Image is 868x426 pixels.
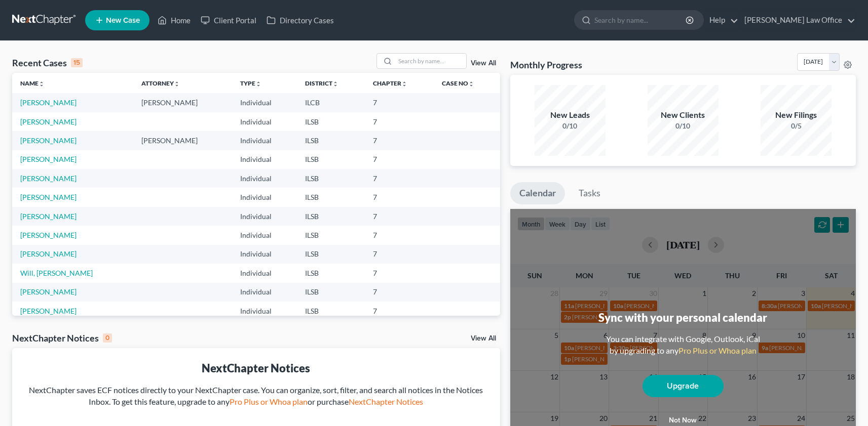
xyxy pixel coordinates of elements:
a: [PERSON_NAME] [20,249,77,258]
div: Recent Cases [12,57,83,69]
i: unfold_more [255,81,261,87]
a: NextChapter Notices [349,397,423,406]
td: 7 [365,169,434,188]
h3: Monthly Progress [510,59,582,71]
a: [PERSON_NAME] [20,231,77,239]
a: [PERSON_NAME] Law Office [739,11,855,29]
div: NextChapter Notices [12,332,112,344]
a: [PERSON_NAME] [20,307,77,315]
div: Sync with your personal calendar [598,310,767,325]
i: unfold_more [39,81,45,87]
td: Individual [232,188,297,206]
a: [PERSON_NAME] [20,136,77,145]
td: ILSB [297,245,365,264]
a: Home [153,11,196,29]
a: Typeunfold_more [240,79,261,87]
a: Districtunfold_more [305,79,338,87]
a: Pro Plus or Whoa plan [230,397,308,406]
a: Upgrade [643,375,724,397]
a: [PERSON_NAME] [20,193,77,201]
td: ILSB [297,150,365,169]
td: ILSB [297,131,365,150]
a: [PERSON_NAME] [20,117,77,126]
td: ILSB [297,264,365,282]
td: Individual [232,112,297,131]
td: 7 [365,150,434,169]
a: Directory Cases [261,11,339,29]
td: Individual [232,283,297,302]
td: Individual [232,207,297,226]
a: [PERSON_NAME] [20,174,77,183]
td: 7 [365,188,434,206]
td: ILSB [297,302,365,320]
a: [PERSON_NAME] [20,287,77,296]
input: Search by name... [594,11,687,29]
td: ILSB [297,169,365,188]
td: ILSB [297,283,365,302]
td: [PERSON_NAME] [133,93,232,112]
a: [PERSON_NAME] [20,155,77,163]
td: 7 [365,283,434,302]
td: 7 [365,264,434,282]
td: 7 [365,226,434,244]
a: Help [704,11,738,29]
div: 0 [103,333,112,343]
div: You can integrate with Google, Outlook, iCal by upgrading to any [602,333,764,357]
td: Individual [232,302,297,320]
td: Individual [232,226,297,244]
a: View All [471,335,496,342]
td: Individual [232,131,297,150]
td: ILSB [297,226,365,244]
td: 7 [365,93,434,112]
i: unfold_more [468,81,474,87]
td: 7 [365,112,434,131]
a: Tasks [570,182,610,204]
td: ILCB [297,93,365,112]
td: ILSB [297,207,365,226]
div: 0/10 [648,121,719,131]
i: unfold_more [174,81,180,87]
a: Calendar [510,182,565,204]
td: 7 [365,302,434,320]
div: NextChapter Notices [20,360,492,376]
td: ILSB [297,188,365,206]
a: [PERSON_NAME] [20,98,77,107]
div: 0/10 [535,121,606,131]
td: 7 [365,245,434,264]
td: [PERSON_NAME] [133,131,232,150]
td: 7 [365,207,434,226]
i: unfold_more [332,81,338,87]
td: Individual [232,150,297,169]
a: Pro Plus or Whoa plan [678,346,757,355]
td: ILSB [297,112,365,131]
a: Chapterunfold_more [373,79,407,87]
td: 7 [365,131,434,150]
td: Individual [232,93,297,112]
a: Nameunfold_more [20,79,45,87]
td: Individual [232,169,297,188]
a: Client Portal [196,11,261,29]
div: 0/5 [761,121,832,131]
a: [PERSON_NAME] [20,212,77,221]
input: Search by name... [395,54,466,68]
div: NextChapter saves ECF notices directly to your NextChapter case. You can organize, sort, filter, ... [20,385,492,408]
div: New Leads [535,109,606,121]
a: View All [471,60,496,67]
a: Attorneyunfold_more [141,79,180,87]
a: Case Nounfold_more [442,79,474,87]
div: 15 [71,58,83,67]
td: Individual [232,264,297,282]
span: New Case [106,17,140,24]
i: unfold_more [401,81,407,87]
div: New Filings [761,109,832,121]
div: New Clients [648,109,719,121]
td: Individual [232,245,297,264]
a: Will, [PERSON_NAME] [20,269,93,277]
